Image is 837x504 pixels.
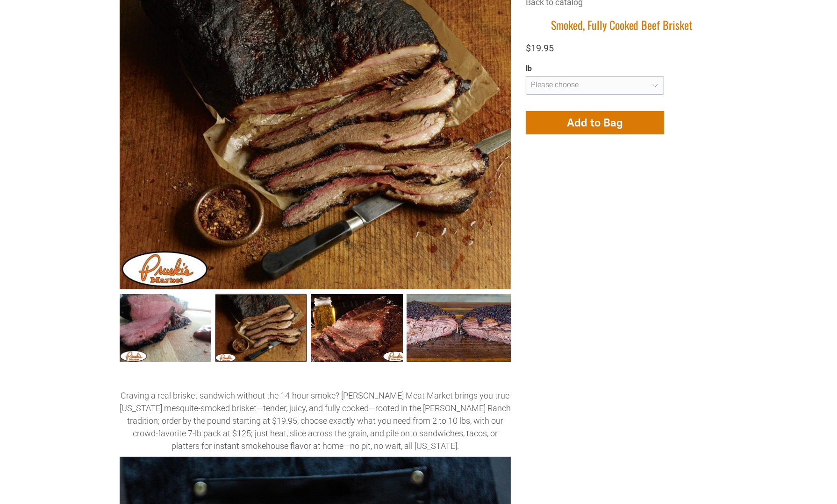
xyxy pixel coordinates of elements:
[407,294,511,362] a: Smoked, Fully Cooked Beef Brisket 3
[526,111,664,134] button: Add to Bag
[526,18,718,32] h1: Smoked, Fully Cooked Beef Brisket
[311,294,403,362] a: Smoked, Fully Cooked Beef Brisket 2
[567,116,623,129] span: Add to Bag
[120,294,212,362] a: Smoked, Fully Cooked Beef Brisket 0
[526,64,664,74] div: lb
[526,42,554,54] span: $19.95
[120,389,511,452] p: Craving a real brisket sandwich without the 14-hour smoke? [PERSON_NAME] Meat Market brings you t...
[215,294,307,362] a: Smoked, Fully Cooked Beef Brisket 1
